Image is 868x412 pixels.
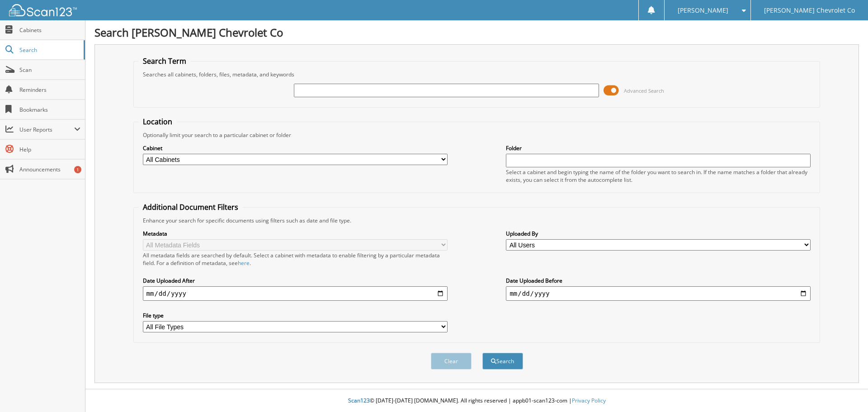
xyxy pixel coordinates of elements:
div: © [DATE]-[DATE] [DOMAIN_NAME]. All rights reserved | appb01-scan123-com | [85,390,868,412]
label: Uploaded By [506,230,811,237]
div: All metadata fields are searched by default. Select a cabinet with metadata to enable filtering b... [143,251,448,267]
img: scan123-logo-white.svg [9,4,77,16]
label: Folder [506,144,811,152]
span: User Reports [19,126,74,133]
h1: Search [PERSON_NAME] Chevrolet Co [94,25,859,40]
label: Date Uploaded Before [506,277,811,284]
div: Searches all cabinets, folders, files, metadata, and keywords [138,71,816,78]
legend: Location [138,117,177,127]
button: Search [482,353,523,369]
input: end [506,286,811,301]
div: 1 [74,166,81,173]
input: start [143,286,448,301]
span: Advanced Search [624,87,664,94]
span: Scan123 [348,397,370,404]
a: here [238,259,250,267]
label: File type [143,312,448,319]
div: Enhance your search for specific documents using filters such as date and file type. [138,217,816,224]
label: Metadata [143,230,448,237]
div: Optionally limit your search to a particular cabinet or folder [138,131,816,139]
button: Clear [431,353,472,369]
span: Reminders [19,86,80,94]
span: Help [19,146,80,153]
legend: Additional Document Filters [138,202,243,212]
legend: Search Term [138,56,191,66]
a: Privacy Policy [572,397,606,404]
span: Bookmarks [19,106,80,114]
span: Announcements [19,166,80,173]
div: Select a cabinet and begin typing the name of the folder you want to search in. If the name match... [506,168,811,184]
label: Date Uploaded After [143,277,448,284]
span: [PERSON_NAME] [678,8,728,13]
label: Cabinet [143,144,448,152]
span: Search [19,46,79,54]
span: Cabinets [19,26,80,34]
span: Scan [19,66,80,74]
span: [PERSON_NAME] Chevrolet Co [764,8,855,13]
